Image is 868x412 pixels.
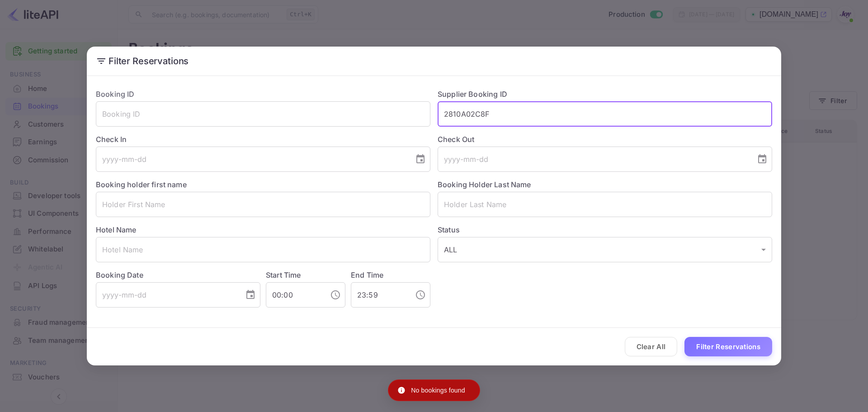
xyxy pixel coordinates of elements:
input: hh:mm [266,282,323,308]
button: Choose date [241,286,259,304]
label: Booking ID [96,90,135,99]
input: yyyy-mm-dd [438,147,750,172]
label: Check In [96,134,430,145]
label: Supplier Booking ID [438,90,507,99]
button: Choose date [753,150,771,168]
button: Choose date [411,150,429,168]
input: yyyy-mm-dd [96,147,408,172]
label: Start Time [266,270,301,279]
label: Status [438,224,772,235]
input: Hotel Name [96,237,430,262]
input: Booking ID [96,101,430,127]
h2: Filter Reservations [87,47,781,76]
input: Holder First Name [96,192,430,217]
label: End Time [351,270,383,279]
div: ALL [438,237,772,262]
label: Hotel Name [96,225,137,234]
label: Booking Date [96,270,260,280]
label: Booking holder first name [96,180,187,189]
button: Filter Reservations [684,337,772,356]
input: hh:mm [351,282,408,308]
input: yyyy-mm-dd [96,282,238,308]
label: Check Out [438,134,772,145]
input: Holder Last Name [438,192,772,217]
button: Choose time, selected time is 11:59 PM [411,286,429,304]
p: No bookings found [411,386,465,395]
button: Clear All [625,337,678,356]
label: Booking Holder Last Name [438,180,531,189]
button: Choose time, selected time is 12:00 AM [326,286,344,304]
input: Supplier Booking ID [438,101,772,127]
